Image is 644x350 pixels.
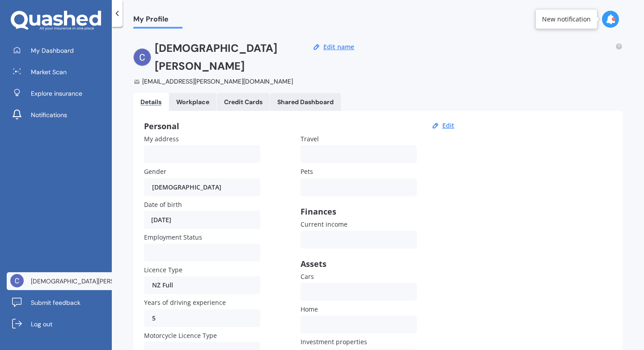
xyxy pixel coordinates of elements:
[440,122,457,130] button: Edit
[144,135,179,143] span: My address
[144,168,166,176] span: Gender
[7,84,112,102] a: Explore insurance
[301,338,367,346] span: Investment properties
[133,15,182,27] span: My Profile
[7,315,112,333] a: Log out
[277,98,334,106] div: Shared Dashboard
[301,305,318,313] span: Home
[10,274,24,287] img: ACg8ocL-pw7k4HqfKikNJSAwHcgK9KRkmAUKB01jidPwpDtoj6Gphg=s96-c
[144,233,202,241] span: Employment Status
[144,122,457,131] div: Personal
[31,89,82,98] span: Explore insurance
[31,110,67,119] span: Notifications
[301,135,319,143] span: Travel
[133,48,151,66] img: ACg8ocL-pw7k4HqfKikNJSAwHcgK9KRkmAUKB01jidPwpDtoj6Gphg=s96-c
[140,98,161,106] div: Details
[542,15,591,24] div: New notification
[31,67,67,76] span: Market Scan
[144,211,260,229] div: [DATE]
[321,43,357,51] button: Edit name
[7,272,112,290] a: [DEMOGRAPHIC_DATA][PERSON_NAME]
[7,63,112,81] a: Market Scan
[270,93,341,111] a: Shared Dashboard
[155,39,295,75] h2: [DEMOGRAPHIC_DATA] [PERSON_NAME]
[301,272,314,281] span: Cars
[169,93,216,111] a: Workplace
[31,277,147,286] span: [DEMOGRAPHIC_DATA][PERSON_NAME]
[217,93,270,111] a: Credit Cards
[133,77,295,86] div: [EMAIL_ADDRESS][PERSON_NAME][DOMAIN_NAME]
[31,46,74,55] span: My Dashboard
[133,93,169,111] a: Details
[7,42,112,59] a: My Dashboard
[224,98,263,106] div: Credit Cards
[31,320,52,329] span: Log out
[144,200,182,209] span: Date of birth
[301,168,313,176] span: Pets
[7,106,112,124] a: Notifications
[301,259,417,268] div: Assets
[144,266,182,274] span: Licence Type
[176,98,209,106] div: Workplace
[144,299,226,307] span: Years of driving experience
[301,207,417,216] div: Finances
[144,331,217,340] span: Motorcycle Licence Type
[7,294,112,312] a: Submit feedback
[31,298,80,307] span: Submit feedback
[301,220,347,228] span: Current income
